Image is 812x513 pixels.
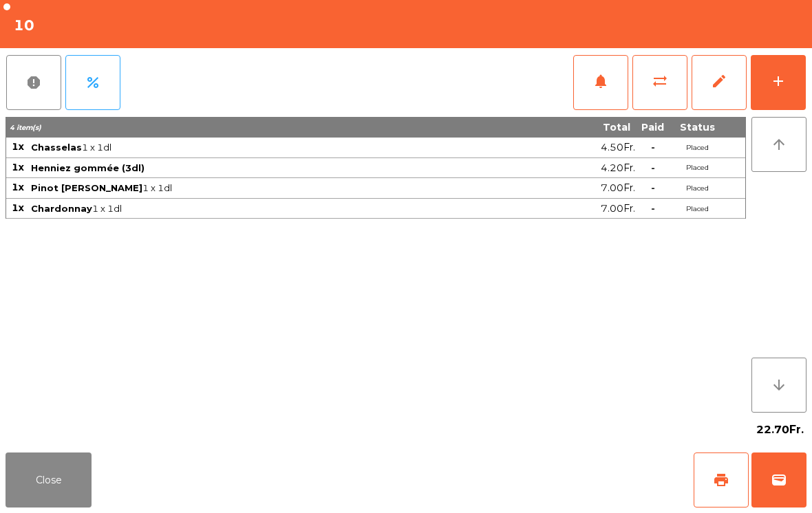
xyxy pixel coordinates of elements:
td: Placed [670,138,725,158]
span: 1 x 1dl [31,182,506,193]
span: Chardonnay [31,203,92,214]
span: Chasselas [31,142,82,153]
i: arrow_downward [771,377,787,393]
span: 7.00Fr. [601,199,635,218]
div: add [770,73,787,89]
td: Placed [670,199,725,219]
span: - [651,162,655,174]
span: 1x [12,181,24,193]
button: percent [65,55,120,110]
td: Placed [670,178,725,199]
span: 1x [12,161,24,173]
span: sync_alt [652,73,668,89]
span: 4.20Fr. [601,159,635,177]
span: 4 item(s) [10,123,41,132]
button: Close [6,452,92,507]
th: Status [670,117,725,138]
span: 1 x 1dl [31,203,506,214]
button: print [694,452,749,507]
span: Pinot [PERSON_NAME] [31,182,142,193]
span: 4.50Fr. [601,138,635,157]
button: wallet [751,452,806,507]
span: edit [711,73,727,89]
span: - [651,141,655,153]
span: notifications [592,73,609,89]
span: wallet [771,472,787,488]
th: Total [508,117,636,138]
button: edit [692,55,747,110]
button: notifications [573,55,628,110]
h4: 10 [14,15,34,36]
span: print [713,472,729,488]
span: 7.00Fr. [601,179,635,197]
span: Henniez gommée (3dl) [31,162,145,173]
span: report [25,74,42,91]
button: report [6,55,61,110]
i: arrow_upward [771,136,787,153]
span: 1 x 1dl [31,142,506,153]
span: 1x [12,140,24,153]
button: arrow_downward [751,358,806,413]
td: Placed [670,158,725,179]
span: 22.70Fr. [756,419,804,440]
span: - [651,202,655,215]
span: 1x [12,201,24,214]
button: add [751,55,806,110]
span: - [651,182,655,194]
button: arrow_upward [751,117,806,172]
th: Paid [636,117,670,138]
button: sync_alt [632,55,687,110]
span: percent [85,74,101,91]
